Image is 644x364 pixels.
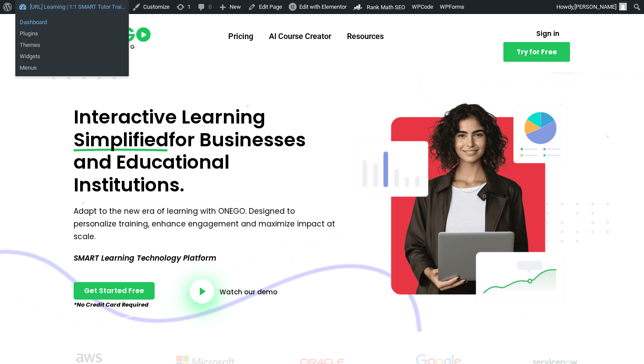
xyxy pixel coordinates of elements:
span: Interactive Learning [74,104,265,130]
a: Resources [339,25,392,48]
span: Try for Free [517,49,557,55]
a: Sign in [526,25,570,42]
p: SMART Learning Technology Platform [74,252,339,265]
a: Menus [15,62,129,74]
a: AI Course Creator [261,25,339,48]
span: Sign in [536,30,559,37]
a: Watch our demo [219,289,277,295]
a: Get Started Free [74,282,155,300]
a: Plugins [15,28,129,39]
span: Simplified [74,129,169,152]
span: Get Started Free [84,287,144,294]
em: *No Credit Card Required [74,300,149,309]
a: video-button [190,279,214,304]
span: Edit with Elementor [299,4,347,10]
ul: ONEGO.ai Learning | 1:1 SMART Tutor Trai… [15,37,129,76]
a: Pricing [220,25,261,48]
span: Rank Math SEO [367,4,405,11]
span: for Businesses and Educational Institutions. [74,127,306,198]
ul: ONEGO.ai Learning | 1:1 SMART Tutor Trai… [15,14,129,42]
a: Widgets [15,51,129,62]
a: Try for Free [503,42,570,62]
a: Dashboard [15,17,129,28]
p: Adapt to the new era of learning with ONEGO. Designed to personalize training, enhance engagement... [74,205,339,243]
a: Themes [15,39,129,51]
span: [PERSON_NAME] [574,4,616,10]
